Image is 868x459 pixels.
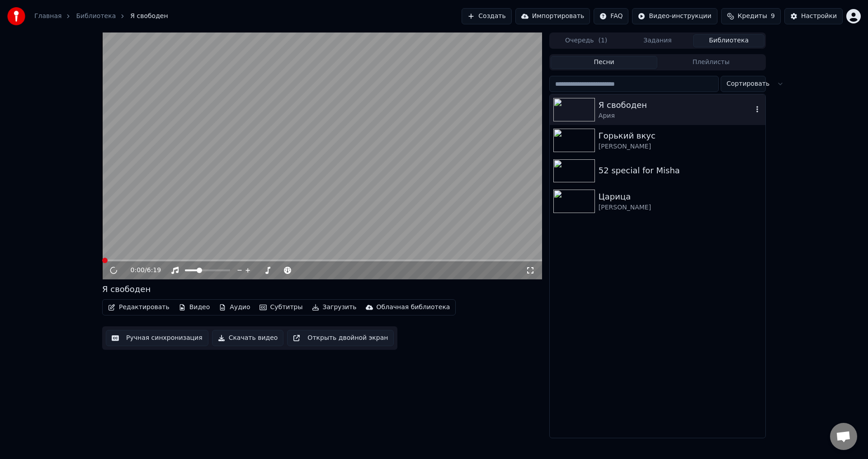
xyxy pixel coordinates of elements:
[308,301,360,314] button: Загрузить
[657,56,764,69] button: Плейлисты
[599,164,762,177] div: 52 special for Misha
[599,142,762,151] div: [PERSON_NAME]
[599,190,762,203] div: Царица
[215,301,254,314] button: Аудио
[784,8,843,24] button: Настройки
[175,301,214,314] button: Видео
[622,34,693,47] button: Задания
[599,203,762,212] div: [PERSON_NAME]
[212,330,284,346] button: Скачать видео
[147,266,161,275] span: 6:19
[131,266,152,275] div: /
[515,8,590,24] button: Импортировать
[34,12,61,21] a: Главная
[256,301,307,314] button: Субтитры
[377,303,450,312] div: Облачная библиотека
[104,301,173,314] button: Редактировать
[551,56,658,69] button: Песни
[551,34,622,47] button: Очередь
[771,12,775,21] span: 9
[34,12,168,21] nav: breadcrumb
[287,330,394,346] button: Открыть двойной экран
[738,12,767,21] span: Кредиты
[594,8,628,24] button: FAQ
[721,8,781,24] button: Кредиты9
[131,266,145,275] span: 0:00
[598,36,607,45] span: ( 1 )
[599,111,753,121] div: Ария
[830,423,857,450] a: Открытый чат
[801,12,837,21] div: Настройки
[462,8,511,24] button: Создать
[693,34,764,47] button: Библиотека
[726,79,769,88] span: Сортировать
[130,12,168,21] span: Я свободен
[76,12,116,21] a: Библиотека
[632,8,717,24] button: Видео-инструкции
[7,7,25,25] img: youka
[102,283,151,296] div: Я свободен
[599,130,762,142] div: Горький вкус
[106,330,208,346] button: Ручная синхронизация
[599,99,753,111] div: Я свободен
